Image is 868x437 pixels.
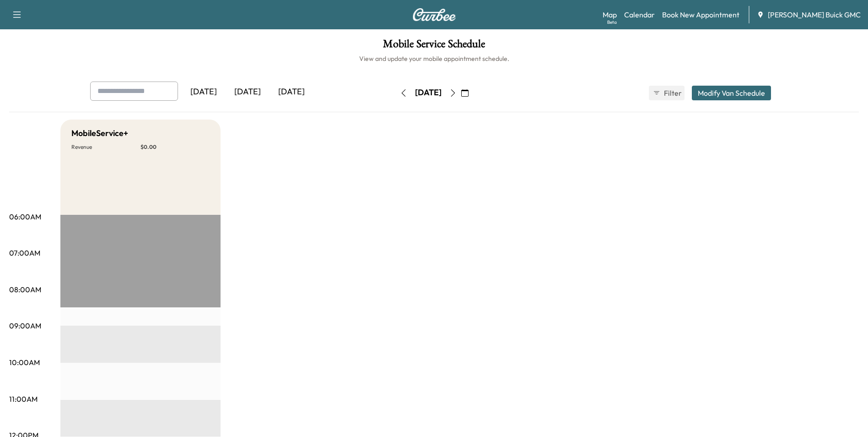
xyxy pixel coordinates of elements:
p: 07:00AM [9,247,40,258]
h6: View and update your mobile appointment schedule. [9,54,859,63]
a: Book New Appointment [662,9,739,20]
p: 10:00AM [9,357,40,368]
button: Filter [649,86,685,100]
button: Modify Van Schedule [692,86,771,100]
p: 11:00AM [9,393,38,404]
h5: MobileService+ [71,127,128,140]
a: Calendar [624,9,655,20]
a: MapBeta [603,9,617,20]
div: [DATE] [182,82,226,103]
img: Curbee Logo [412,8,456,21]
p: 08:00AM [9,284,41,295]
div: [DATE] [270,82,313,103]
h1: Mobile Service Schedule [9,38,859,54]
div: Beta [607,19,617,26]
span: [PERSON_NAME] Buick GMC [768,9,861,20]
div: [DATE] [415,87,442,98]
span: Filter [664,87,680,98]
div: [DATE] [226,82,270,103]
p: 06:00AM [9,211,41,222]
p: Revenue [71,143,140,151]
p: $ 0.00 [140,143,210,151]
p: 09:00AM [9,320,41,331]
